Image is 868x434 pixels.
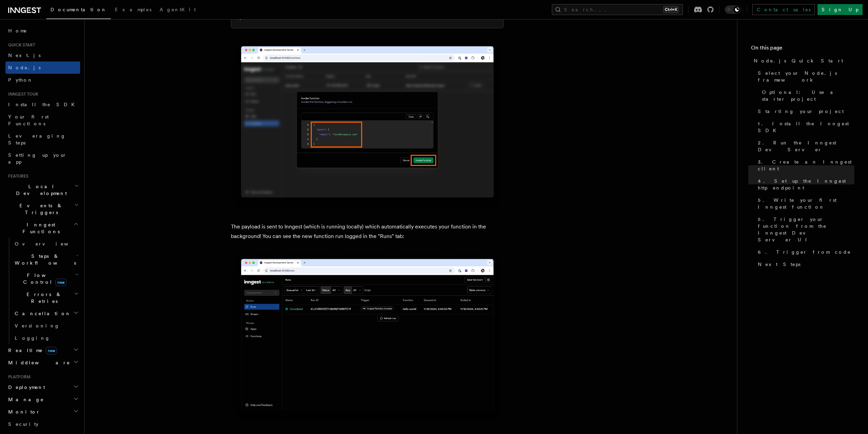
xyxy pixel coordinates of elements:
span: Python [8,77,33,83]
a: Python [5,74,80,86]
a: 4. Set up the Inngest http endpoint [755,175,854,194]
span: Install the SDK [8,102,79,107]
span: Middleware [5,359,70,366]
span: Flow Control [12,272,75,285]
a: Your first Functions [5,111,80,130]
a: 5. Trigger your function from the Inngest Dev Server UI [755,213,854,246]
span: Realtime [5,347,57,354]
span: Manage [5,396,44,403]
button: Monitor [5,406,80,418]
span: new [55,279,67,286]
span: Versioning [15,323,60,328]
button: Inngest Functions [5,219,80,238]
span: Events & Triggers [5,202,74,216]
span: AgentKit [160,7,196,12]
img: Inngest Dev Server web interface's invoke modal with payload editor and invoke submit button high... [231,39,504,211]
p: The payload is sent to Inngest (which is running locally) which automatically executes your funct... [231,222,504,241]
button: Cancellation [12,307,80,320]
span: Starting your project [758,108,844,115]
span: 6. Trigger from code [758,249,851,255]
span: Steps & Workflows [12,253,76,266]
div: Inngest Functions [5,238,80,344]
a: Home [5,25,80,37]
a: Leveraging Steps [5,130,80,149]
a: Install the SDK [5,98,80,111]
span: Cancellation [12,310,71,317]
button: Events & Triggers [5,199,80,219]
button: Local Development [5,180,80,199]
span: Leveraging Steps [8,133,66,145]
button: Deployment [5,381,80,393]
span: 1. Install the Inngest SDK [758,120,854,134]
span: } [239,15,242,20]
span: Documentation [50,7,107,12]
a: Select your Node.js framework [755,67,854,86]
span: Your first Functions [8,114,49,126]
button: Realtimenew [5,344,80,356]
span: 4. Set up the Inngest http endpoint [758,178,854,191]
button: Manage [5,393,80,406]
a: Versioning [12,320,80,332]
a: Logging [12,332,80,344]
span: new [46,347,57,354]
button: Steps & Workflows [12,250,80,269]
a: 5. Write your first Inngest function [755,194,854,213]
a: Setting up your app [5,149,80,168]
span: Home [8,27,27,34]
span: 3. Create an Inngest client [758,158,854,172]
span: Select your Node.js framework [758,70,854,83]
span: Inngest Functions [5,221,74,235]
span: Errors & Retries [12,291,74,305]
span: Node.js [8,65,41,70]
a: 3. Create an Inngest client [755,156,854,175]
a: 2. Run the Inngest Dev Server [755,137,854,156]
span: Security [8,421,39,427]
a: 6. Trigger from code [755,246,854,258]
h4: On this page [751,44,854,55]
button: Flow Controlnew [12,269,80,288]
a: Node.js Quick Start [751,55,854,67]
span: Setting up your app [8,152,67,165]
span: Features [5,173,28,179]
span: 5. Trigger your function from the Inngest Dev Server UI [758,216,854,243]
span: Logging [15,335,50,341]
span: Deployment [5,384,45,391]
span: Quick start [5,42,35,48]
a: Next Steps [755,258,854,270]
button: Search...Ctrl+K [552,4,683,15]
span: Overview [15,241,85,247]
a: AgentKit [156,2,200,18]
a: Sign Up [818,4,863,15]
button: Middleware [5,356,80,369]
a: Contact sales [752,4,815,15]
button: Toggle dark mode [725,5,741,14]
span: Examples [115,7,151,12]
a: Security [5,418,80,430]
a: 1. Install the Inngest SDK [755,117,854,137]
img: Inngest Dev Server web interface's runs tab with a single completed run displayed [231,252,504,424]
span: 2. Run the Inngest Dev Server [758,139,854,153]
span: Inngest tour [5,92,38,97]
span: Monitor [5,408,40,415]
kbd: Ctrl+K [663,6,679,13]
a: Optional: Use a starter project [759,86,854,105]
button: Errors & Retries [12,288,80,307]
a: Starting your project [755,105,854,117]
span: Local Development [5,183,74,197]
span: Optional: Use a starter project [762,89,854,102]
span: 5. Write your first Inngest function [758,197,854,210]
a: Documentation [46,2,111,19]
span: Platform [5,374,31,380]
a: Examples [111,2,156,18]
span: Next.js [8,53,41,58]
a: Next.js [5,49,80,61]
span: Node.js Quick Start [754,57,843,64]
a: Node.js [5,61,80,74]
span: Next Steps [758,261,800,268]
a: Overview [12,238,80,250]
